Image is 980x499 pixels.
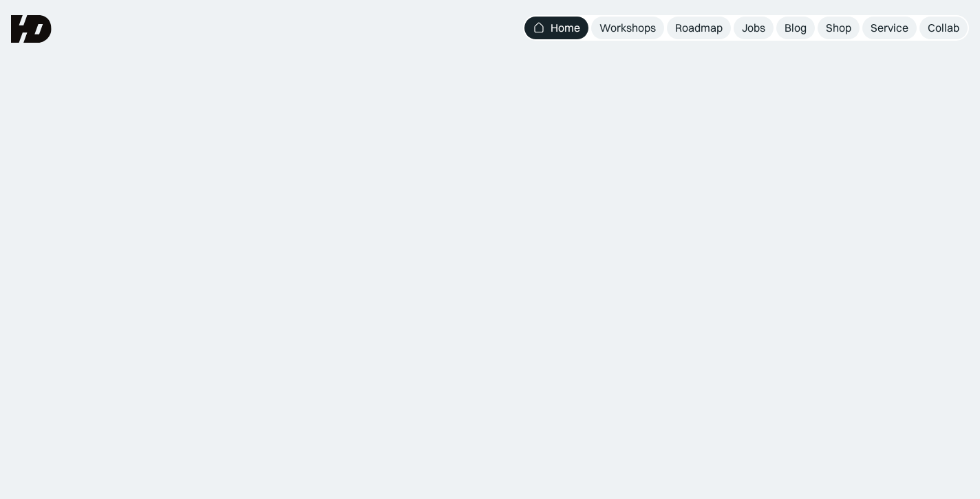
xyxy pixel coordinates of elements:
[871,21,908,35] div: Service
[208,165,329,231] span: UIUX
[919,17,968,39] a: Collab
[503,165,533,231] span: &
[599,21,656,35] div: Workshops
[862,17,917,39] a: Service
[667,17,731,39] a: Roadmap
[675,21,723,35] div: Roadmap
[818,17,860,39] a: Shop
[742,21,765,35] div: Jobs
[524,17,588,39] a: Home
[776,17,815,39] a: Blog
[826,21,851,35] div: Shop
[928,21,959,35] div: Collab
[551,21,580,35] div: Home
[785,21,807,35] div: Blog
[734,17,774,39] a: Jobs
[788,451,874,466] div: Lihat loker desain
[749,420,818,431] div: WHO’S HIRING?
[591,17,664,39] a: Workshops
